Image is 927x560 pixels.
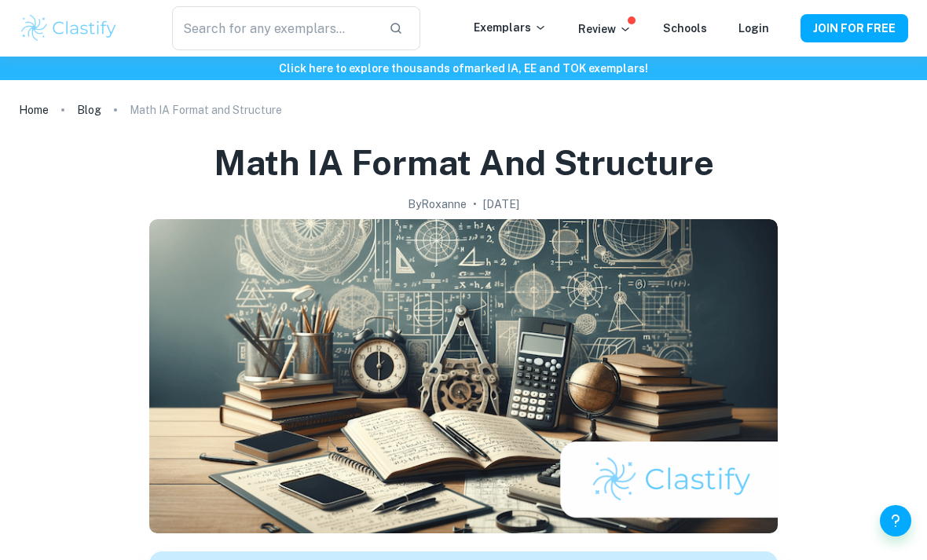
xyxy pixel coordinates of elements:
a: Blog [77,99,101,121]
h2: [DATE] [483,196,519,213]
img: Math IA Format and Structure cover image [149,219,778,533]
button: Help and Feedback [880,505,911,536]
input: Search for any exemplars... [172,6,376,50]
p: Exemplars [474,19,547,36]
a: Home [19,99,49,121]
p: Review [578,20,632,38]
a: Login [738,22,769,35]
button: JOIN FOR FREE [801,14,908,42]
p: Math IA Format and Structure [130,101,282,119]
h6: Click here to explore thousands of marked IA, EE and TOK exemplars ! [3,60,924,77]
p: • [473,196,477,213]
h1: Math IA Format and Structure [214,140,714,186]
img: Clastify logo [19,13,119,44]
a: Schools [663,22,707,35]
h2: By Roxanne [408,196,467,213]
